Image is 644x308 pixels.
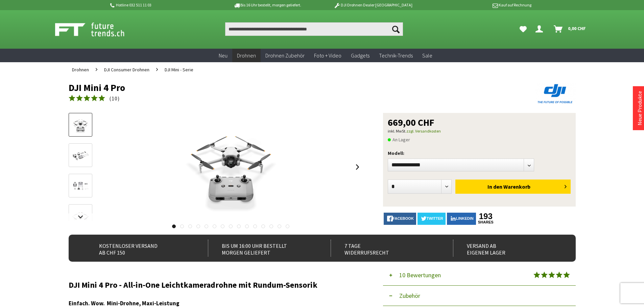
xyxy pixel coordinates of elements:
[388,136,410,144] span: An Lager
[72,67,89,73] span: Drohnen
[208,240,316,257] div: Bis um 16:00 Uhr bestellt Morgen geliefert
[477,213,494,220] a: 193
[389,22,403,36] button: Suchen
[320,1,426,9] p: DJI Drohnen Dealer [GEOGRAPHIC_DATA]
[69,299,363,308] h3: Einfach. Wow. Mini-Drohne, Maxi-Leistung
[393,216,414,220] span: facebook
[418,49,437,63] a: Sale
[456,216,474,220] span: LinkedIn
[215,1,320,9] p: Bis 16 Uhr bestellt, morgen geliefert.
[219,52,228,59] span: Neu
[516,22,530,36] a: Meine Favoriten
[447,213,476,225] a: LinkedIn
[237,52,256,59] span: Drohnen
[69,62,92,77] a: Drohnen
[418,213,446,225] a: twitter
[165,67,193,73] span: DJI Mini - Serie
[69,281,363,289] h2: DJI Mini 4 Pro - All-in-One Leichtkameradrohne mit Rundum-Sensorik
[214,49,232,63] a: Neu
[374,49,418,63] a: Technik-Trends
[86,240,193,257] div: Kostenloser Versand ab CHF 150
[384,213,416,225] a: facebook
[261,49,309,63] a: Drohnen Zubehör
[551,22,589,36] a: Warenkorb
[477,220,494,224] a: shares
[109,95,120,102] span: ( )
[109,1,215,9] p: Hotline 032 511 11 03
[535,82,576,105] img: DJI
[533,22,548,36] a: Dein Konto
[314,52,341,59] span: Foto + Video
[427,216,443,220] span: twitter
[455,180,571,194] button: In den Warenkorb
[69,94,120,103] a: (10)
[406,128,441,134] a: zzgl. Versandkosten
[101,62,153,77] a: DJI Consumer Drohnen
[161,62,197,77] a: DJI Mini - Serie
[422,52,432,59] span: Sale
[388,127,571,135] p: inkl. MwSt.
[177,113,285,221] img: DJI Mini 4 Pro
[426,1,531,9] p: Kauf auf Rechnung
[503,183,530,190] span: Warenkorb
[331,240,438,257] div: 7 Tage Widerrufsrecht
[487,183,502,190] span: In den
[232,49,261,63] a: Drohnen
[55,21,139,38] img: Shop Futuretrends - zur Startseite wechseln
[351,52,369,59] span: Gadgets
[346,49,374,63] a: Gadgets
[383,286,576,306] button: Zubehör
[636,91,643,125] a: Neue Produkte
[383,265,576,286] button: 10 Bewertungen
[388,149,571,157] p: Modell:
[112,95,118,102] span: 10
[309,49,346,63] a: Foto + Video
[568,23,586,34] span: 0,00 CHF
[71,115,90,135] img: Vorschau: DJI Mini 4 Pro
[453,240,561,257] div: Versand ab eigenem Lager
[379,52,413,59] span: Technik-Trends
[69,82,474,93] h1: DJI Mini 4 Pro
[104,67,149,73] span: DJI Consumer Drohnen
[265,52,305,59] span: Drohnen Zubehör
[225,22,403,36] input: Produkt, Marke, Kategorie, EAN, Artikelnummer…
[388,118,434,127] span: 669,00 CHF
